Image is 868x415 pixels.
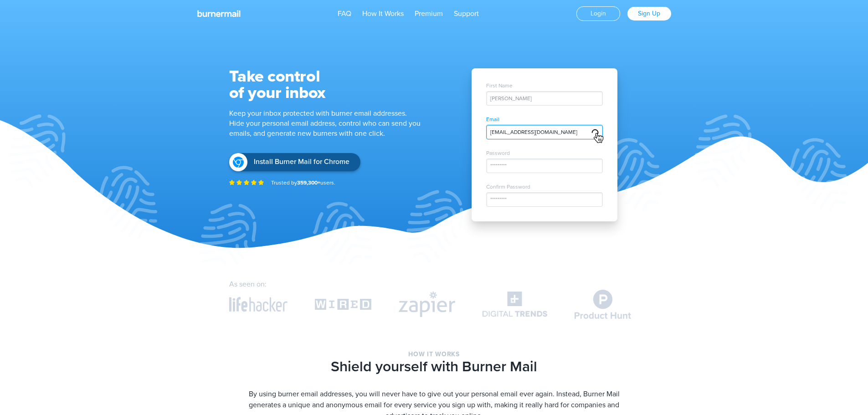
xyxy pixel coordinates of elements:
[229,280,267,289] span: As seen on:
[486,83,603,88] span: First Name
[576,6,620,21] a: Login
[490,129,577,135] span: [EMAIL_ADDRESS][DOMAIN_NAME]
[229,297,288,312] img: Lifehacker
[338,9,351,18] a: FAQ
[229,108,439,138] h1: Keep your inbox protected with burner email addresses. Hide your personal email address, control ...
[593,133,604,143] img: Macos cursor
[575,290,631,319] img: Product Hunt
[233,157,244,168] img: Install Burner Mail
[399,292,455,317] img: Zapier Blog
[229,68,439,101] h2: Take control of your inbox
[454,9,479,18] a: Support
[258,180,264,185] img: Icon star
[244,180,249,185] img: Icon star
[486,184,603,190] span: Confirm Password
[254,158,349,166] span: Install Burner Mail for Chrome
[229,153,360,171] a: Install Burner Mail Install Burner Mail for Chrome
[362,9,404,18] a: How It Works
[251,180,257,185] img: Icon star
[315,299,371,310] img: Wired
[486,91,603,106] div: [PERSON_NAME]
[297,179,320,186] strong: 359,300+
[627,7,671,20] a: Sign Up
[591,128,599,137] img: Loader
[415,9,443,18] a: Premium
[486,117,603,122] span: Email
[197,10,241,17] img: Burnermail logo white
[483,292,547,317] img: Digital Trends
[236,180,242,185] img: Icon star
[271,179,335,186] span: Trusted by users.
[229,351,639,358] span: How it works
[229,180,235,185] img: Icon star
[486,150,603,156] span: Password
[229,359,639,374] h2: Shield yourself with Burner Mail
